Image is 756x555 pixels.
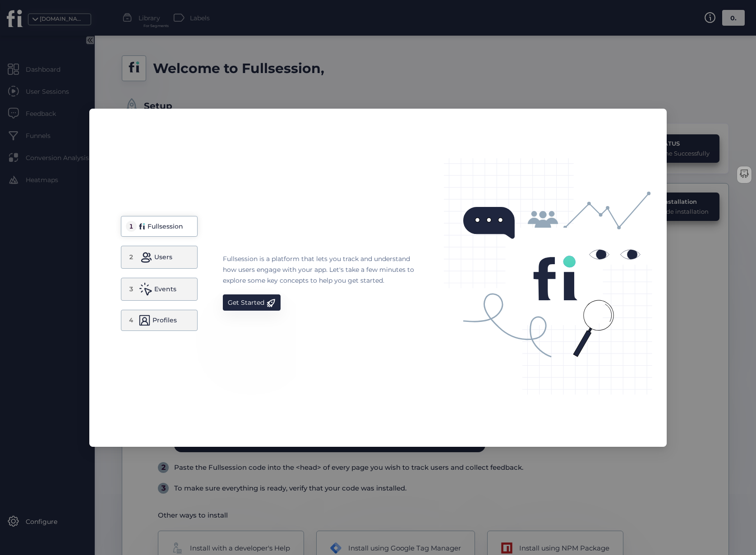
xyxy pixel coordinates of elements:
[129,316,134,325] div: 4
[228,297,264,308] div: Get Started
[129,221,134,230] div: 1
[148,220,183,231] div: Fullsession
[129,252,134,261] div: 2
[154,284,176,294] div: Events
[152,315,177,326] div: Profiles
[154,252,172,262] div: Users
[129,284,134,294] div: 3
[223,253,421,286] div: Fullsession is a platform that lets you track and understand how users engage with your app. Let'...
[223,294,281,311] button: Get Started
